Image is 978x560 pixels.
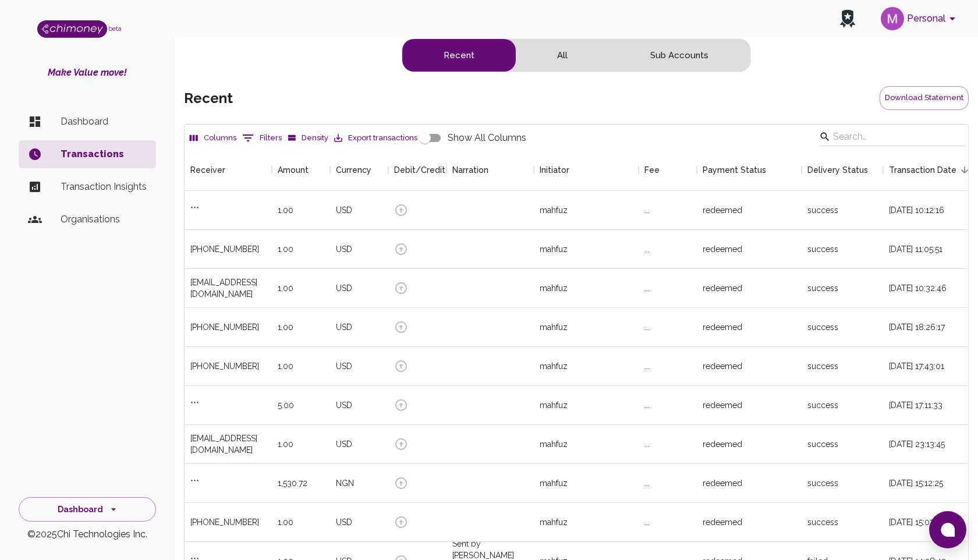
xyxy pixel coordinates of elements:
[833,127,948,146] input: Search…
[644,438,650,450] div: ...
[388,149,447,191] div: Debit/Credit
[807,149,868,191] div: Delivery Status
[278,149,309,191] div: Amount
[807,438,838,450] div: success
[639,149,697,191] div: Fee
[239,129,285,147] button: Show filters
[644,282,650,294] div: ...
[540,399,568,411] div: mahfuz
[278,360,293,372] div: 1.00
[61,147,147,161] p: Transactions
[272,149,330,191] div: Amount
[516,39,609,72] button: all
[108,25,122,32] span: beta
[703,149,766,191] div: Payment Status
[278,243,293,255] div: 1.00
[703,321,742,333] div: redeemed
[190,321,259,333] div: +2348126955352
[190,243,259,255] div: +23408126955352
[336,360,352,372] div: USD
[190,516,259,528] div: +2348126955352
[644,516,650,528] div: ...
[703,243,742,255] div: redeemed
[278,438,293,450] div: 1.00
[190,277,266,300] div: faheed@chimoney.io
[336,477,354,489] div: NGN
[534,149,639,191] div: Initiator
[278,516,293,528] div: 1.00
[190,149,225,191] div: Receiver
[336,321,352,333] div: USD
[644,477,650,489] div: ...
[807,477,838,489] div: success
[278,477,307,489] div: 1,530.72
[819,127,966,148] div: Search
[703,516,742,528] div: redeemed
[644,243,650,255] div: ...
[37,20,107,38] img: Logo
[540,360,568,372] div: mahfuz
[285,129,331,147] button: Density
[402,39,516,72] button: recent
[336,282,352,294] div: USD
[336,243,352,255] div: USD
[190,360,259,372] div: +23408126955352
[448,131,526,145] span: Show All Columns
[644,204,650,216] div: ...
[807,516,838,528] div: success
[703,477,742,489] div: redeemed
[807,321,838,333] div: success
[929,511,966,548] button: Open chat window
[703,204,742,216] div: redeemed
[644,360,650,372] div: ...
[185,149,272,191] div: Receiver
[278,399,294,411] div: 5.00
[540,243,568,255] div: mahfuz
[330,149,388,191] div: Currency
[703,438,742,450] div: redeemed
[880,86,969,110] button: Download Statement
[452,149,488,191] div: Narration
[540,282,568,294] div: mahfuz
[540,204,568,216] div: mahfuz
[540,321,568,333] div: mahfuz
[703,282,742,294] div: redeemed
[703,360,742,372] div: redeemed
[956,162,973,178] button: Sort
[61,180,147,194] p: Transaction Insights
[278,282,293,294] div: 1.00
[703,399,742,411] div: redeemed
[697,149,802,191] div: Payment Status
[889,149,956,191] div: Transaction Date
[876,3,964,34] button: account of current user
[644,321,650,333] div: ...
[807,243,838,255] div: success
[187,129,239,147] button: Select columns
[336,516,352,528] div: USD
[190,433,266,456] div: mahfuz@chimoney.io
[540,438,568,450] div: mahfuz
[19,497,156,522] button: Dashboard
[61,115,147,129] p: Dashboard
[644,399,650,411] div: ...
[807,399,838,411] div: success
[540,149,569,191] div: Initiator
[278,321,293,333] div: 1.00
[61,212,147,226] p: Organisations
[447,149,534,191] div: Narration
[644,149,660,191] div: Fee
[394,149,445,191] div: Debit/Credit
[336,399,352,411] div: USD
[402,38,751,72] div: text alignment
[807,204,838,216] div: success
[807,282,838,294] div: success
[881,7,904,30] img: avatar
[336,438,352,450] div: USD
[336,204,352,216] div: USD
[278,204,293,216] div: 1.00
[336,149,371,191] div: Currency
[540,516,568,528] div: mahfuz
[802,149,883,191] div: Delivery Status
[540,477,568,489] div: mahfuz
[184,89,233,108] h5: recent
